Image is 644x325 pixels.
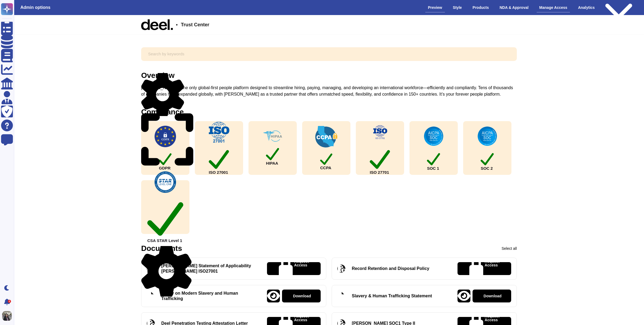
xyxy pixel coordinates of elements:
p: Download [484,294,502,298]
div: Style [450,3,464,12]
div: Compliance [141,108,184,116]
div: Products [470,3,492,12]
div: Record Retention and Disposal Policy [352,266,429,271]
img: user [2,311,12,321]
p: Request Access [294,259,309,278]
span: Trust Center [181,22,209,27]
div: Select all [502,247,517,250]
div: CCPA [320,152,332,170]
div: ISO 27001 [209,147,229,175]
p: Download [293,294,311,298]
div: Documents [141,245,182,252]
img: check [208,121,230,143]
img: Company Banner [141,19,173,30]
input: Search by keywords [145,49,513,59]
img: check [369,121,391,143]
button: user [1,310,16,322]
div: Preview [425,3,445,12]
span: • [176,22,178,27]
img: check [315,126,337,147]
div: GDPR [159,151,172,170]
img: check [423,125,444,147]
div: SOC 1 [427,151,440,170]
div: NDA & Approval [497,3,531,12]
div: 4 [8,300,11,303]
div: ISO 27701 [370,147,390,175]
div: Slavery & Human Trafficking Statement [352,293,432,299]
div: Manage Access [537,3,570,12]
div: Analytics [575,3,597,12]
div: SOC 2 [481,151,494,170]
img: check [155,171,176,193]
div: Overview [141,72,175,79]
img: check [477,125,498,147]
div: [PERSON_NAME] Statement of Applicability [PERSON_NAME] ISO27001 [161,263,261,274]
h3: Admin options [20,5,50,10]
p: Request Access [485,259,499,278]
div: HIPAA [266,146,279,165]
div: CSA STAR Level 1 [147,197,183,242]
div: [PERSON_NAME] is the only global-first people platform designed to streamline hiring, paying, man... [141,85,517,97]
div: Policy on Modern Slavery and Human Trafficking [161,291,261,301]
img: check [263,131,282,142]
